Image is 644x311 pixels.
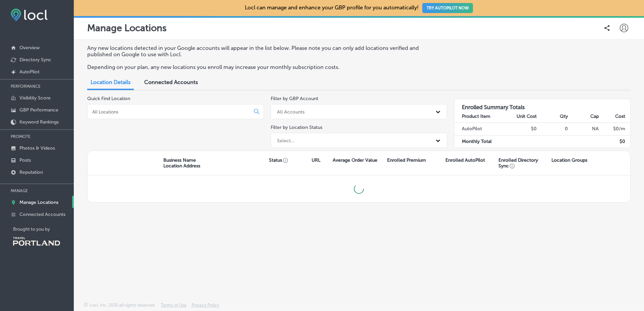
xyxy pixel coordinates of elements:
[269,157,311,163] p: Status
[445,157,485,163] p: Enrolled AutoPilot
[13,237,60,246] img: Travel Portland
[19,200,58,205] p: Manage Locations
[90,303,156,308] p: Locl, Inc. 2025 all rights reserved.
[599,135,630,148] td: $ 0
[19,45,40,51] p: Overview
[19,212,65,217] p: Connected Accounts
[537,110,568,123] th: Qty
[19,107,58,113] p: GBP Performance
[19,69,40,75] p: AutoPilot
[271,96,318,101] label: Filter by GBP Account
[422,3,473,13] button: TRY AUTOPILOT NOW
[91,79,130,85] span: Location Details
[161,303,186,311] a: Terms of Use
[11,9,48,21] img: fda3e92497d09a02dc62c9cd864e3231.png
[87,64,440,70] p: Depending on your plan, any new locations you enroll may increase your monthly subscription costs.
[506,123,537,135] td: $0
[498,157,548,169] p: Enrolled Directory Sync
[92,109,249,115] input: All Locations
[312,157,320,163] p: URL
[144,79,198,85] span: Connected Accounts
[19,95,51,101] p: Visibility Score
[271,125,322,130] label: Filter by Location Status
[19,169,43,175] p: Reputation
[387,157,426,163] p: Enrolled Premium
[462,113,490,119] strong: Product Item
[333,157,377,163] p: Average Order Value
[568,123,599,135] td: NA
[454,135,506,148] td: Monthly Total
[506,110,537,123] th: Unit Cost
[87,22,167,33] p: Manage Locations
[599,110,630,123] th: Cost
[277,138,295,143] div: Select...
[19,57,51,63] p: Directory Sync
[19,145,55,151] p: Photos & Videos
[599,123,630,135] td: $ 0 /m
[568,110,599,123] th: Cap
[537,123,568,135] td: 0
[19,119,59,125] p: Keyword Rankings
[454,99,631,110] h3: Enrolled Summary Totals
[87,96,130,101] label: Quick Find Location
[454,123,506,135] td: AutoPilot
[277,109,305,114] div: All Accounts
[551,157,587,163] p: Location Groups
[192,303,219,311] a: Privacy Policy
[163,157,200,169] p: Business Name Location Address
[19,157,31,163] p: Posts
[87,45,440,58] p: Any new locations detected in your Google accounts will appear in the list below. Please note you...
[13,227,74,232] p: Brought to you by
